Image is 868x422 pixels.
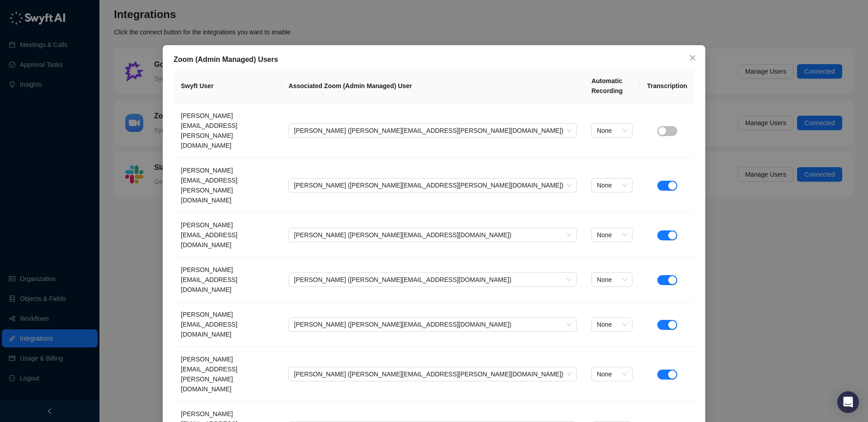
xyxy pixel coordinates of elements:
[640,69,694,103] th: Transcription
[174,54,694,65] div: Zoom (Admin Managed) Users
[597,228,627,242] span: None
[597,124,627,137] span: None
[294,318,571,331] span: Adam Turbill (adam.turbill@cartoncloud.com.au)
[174,69,281,103] th: Swyft User
[294,228,571,242] span: Mahalia Orbita (mahalia.orbita@cartoncloud.com)
[685,51,700,65] button: Close
[281,69,584,103] th: Associated Zoom (Admin Managed) User
[689,54,696,61] span: close
[174,103,281,158] td: [PERSON_NAME][EMAIL_ADDRESS][PERSON_NAME][DOMAIN_NAME]
[174,302,281,347] td: [PERSON_NAME][EMAIL_ADDRESS][DOMAIN_NAME]
[597,273,627,286] span: None
[597,367,627,381] span: None
[597,178,627,192] span: None
[837,391,859,413] div: Open Intercom Messenger
[294,178,571,192] span: Brittany Cashman (brittany.cashman@cartoncloud.com.au)
[174,158,281,213] td: [PERSON_NAME][EMAIL_ADDRESS][PERSON_NAME][DOMAIN_NAME]
[174,347,281,402] td: [PERSON_NAME][EMAIL_ADDRESS][PERSON_NAME][DOMAIN_NAME]
[294,273,571,286] span: Sheree Peteru (sheree.peteru@cartoncloud.com)
[584,69,640,103] th: Automatic Recording
[174,213,281,258] td: [PERSON_NAME][EMAIL_ADDRESS][DOMAIN_NAME]
[174,258,281,302] td: [PERSON_NAME][EMAIL_ADDRESS][DOMAIN_NAME]
[294,124,571,137] span: Scott Murray (scott.murray@cartoncloud.com)
[294,367,571,381] span: Jake Moraghan (jake.moraghan@cartoncloud.com)
[597,318,627,331] span: None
